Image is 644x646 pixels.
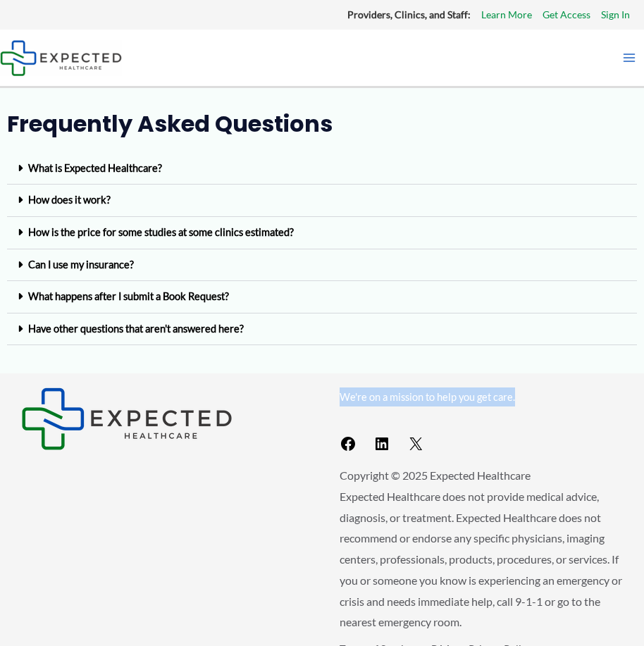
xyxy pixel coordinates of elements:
[7,217,637,249] div: How is the price for some studies at some clinics estimated?
[7,313,637,346] div: Have other questions that aren't answered here?
[28,162,162,174] a: What is Expected Healthcare?
[7,153,637,185] div: What is Expected Healthcare?
[481,6,532,24] a: Learn More
[7,249,637,282] div: Can I use my insurance?
[28,290,229,302] a: What happens after I submit a Book Request?
[28,194,111,206] a: How does it work?
[340,468,531,482] span: Copyright © 2025 Expected Healthcare
[340,490,622,628] span: Expected Healthcare does not provide medical advice, diagnosis, or treatment. Expected Healthcare...
[28,323,244,335] a: Have other questions that aren't answered here?
[601,6,630,24] a: Sign In
[7,109,637,139] h2: Frequently Asked Questions
[340,387,623,458] aside: Footer Widget 2
[21,387,304,450] aside: Footer Widget 1
[543,6,590,24] a: Get Access
[614,43,644,73] button: Main menu toggle
[7,185,637,217] div: How does it work?
[340,387,623,406] p: We're on a mission to help you get care.
[21,387,233,450] img: Expected Healthcare Logo - side, dark font, small
[28,259,134,271] a: Can I use my insurance?
[28,226,294,238] a: How is the price for some studies at some clinics estimated?
[7,281,637,313] div: What happens after I submit a Book Request?
[347,8,471,20] strong: Providers, Clinics, and Staff:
